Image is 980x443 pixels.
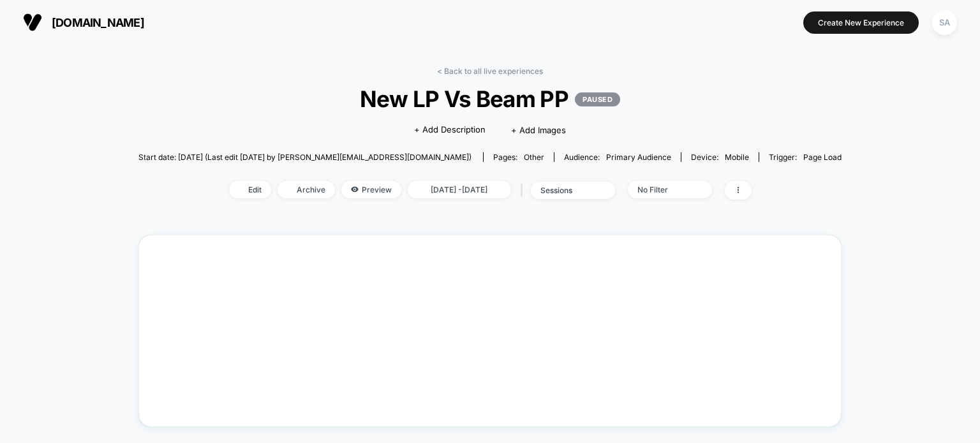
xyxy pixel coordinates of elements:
[23,13,42,32] img: Visually logo
[408,181,511,198] span: [DATE] - [DATE]
[493,152,544,162] div: Pages:
[511,125,566,135] span: + Add Images
[229,181,271,198] span: Edit
[341,181,401,198] span: Preview
[803,152,842,162] span: Page Load
[606,152,671,162] span: Primary Audience
[278,181,335,198] span: Archive
[932,10,957,35] div: SA
[517,181,531,200] span: |
[803,11,919,34] button: Create New Experience
[414,124,486,136] span: + Add Description
[19,12,148,33] button: [DOMAIN_NAME]
[564,152,671,162] div: Audience:
[174,85,806,112] span: New LP Vs Beam PP
[769,152,842,162] div: Trigger:
[725,152,749,162] span: mobile
[437,66,543,76] a: < Back to all live experiences
[138,152,471,162] span: Start date: [DATE] (Last edit [DATE] by [PERSON_NAME][EMAIL_ADDRESS][DOMAIN_NAME])
[540,185,591,195] div: sessions
[524,152,544,162] span: other
[681,152,759,162] span: Device:
[637,185,688,194] div: No Filter
[928,10,961,36] button: SA
[575,92,620,106] p: PAUSED
[52,16,144,29] span: [DOMAIN_NAME]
